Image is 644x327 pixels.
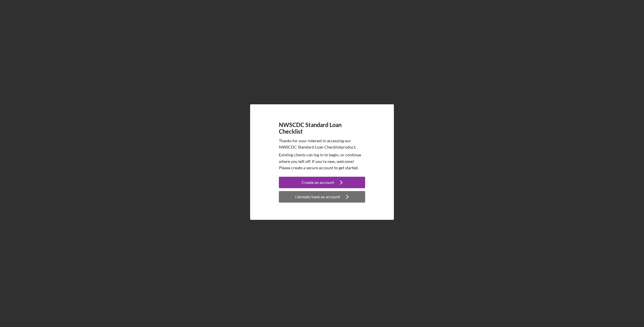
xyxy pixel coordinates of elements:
div: Create an account [302,177,334,188]
p: Existing clients can log in to begin, or continue where you left off. If you're new, welcome! Ple... [279,152,365,171]
p: Thanks for your interest in accessing our NWSCDC Standard Loan Checklist product. [279,138,365,151]
div: I already have an account [295,191,340,203]
a: Create an account [279,177,365,190]
button: I already have an account [279,191,365,203]
button: Create an account [279,177,365,188]
h4: NWSCDC Standard Loan Checklist [279,122,365,135]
